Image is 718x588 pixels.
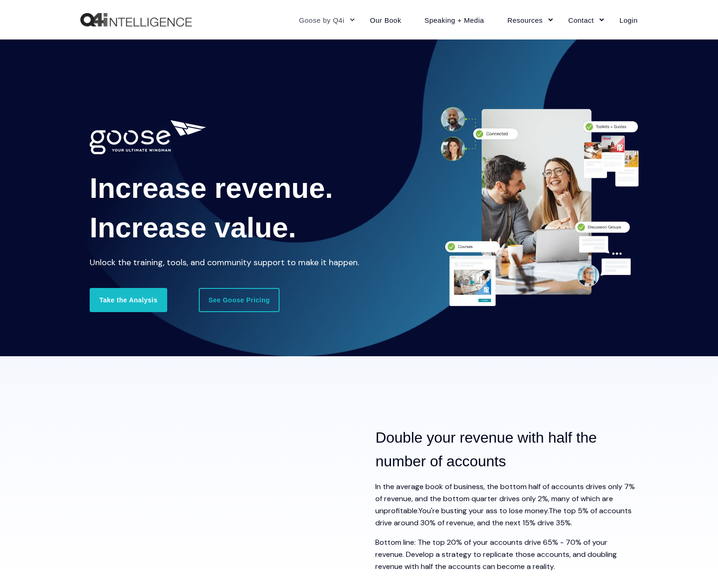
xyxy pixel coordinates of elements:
img: Q4intelligence, LLC logo [80,13,192,27]
iframe: HubSpot Video [80,426,352,579]
a: Take the Analysis [90,288,167,312]
span: You're busting your ass to lose money. [418,506,548,516]
span: Bottom line: The top 20% of your accounts drive 65% - 70% of your revenue. Develop a strategy to ... [375,537,617,571]
img: Goose Product Page Header graphic [423,95,647,319]
span: Unlock the training, tools, and community support to make it happen. [90,257,359,268]
img: 01882-Goose-Q4i-Logo-wTag-WH [90,120,206,154]
span: Increase revenue. Increase value. [90,172,333,243]
iframe: Chat Widget [672,543,718,588]
a: Back to Home [80,13,192,27]
h3: Double your revenue with half the number of accounts [375,426,638,473]
a: See Goose Pricing [199,288,280,312]
span: n the average book of business, the bottom half of accounts drives only 7% of revenue, and the bo... [375,482,635,516]
span: I [375,482,377,491]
